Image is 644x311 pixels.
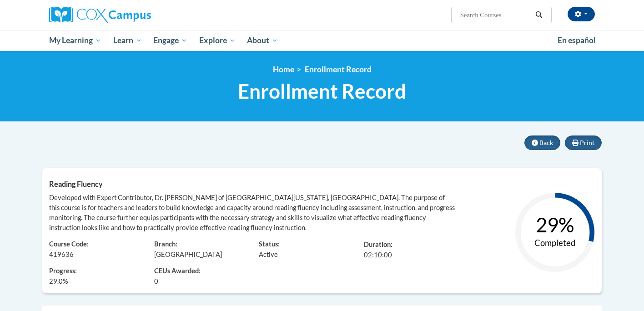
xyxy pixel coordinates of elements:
[580,139,594,146] span: Print
[539,139,553,146] span: Back
[49,194,455,231] span: Developed with Expert Contributor, Dr. [PERSON_NAME] of [GEOGRAPHIC_DATA][US_STATE], [GEOGRAPHIC_...
[536,213,574,236] text: 29%
[49,7,151,23] img: Cox Campus
[199,35,236,46] span: Explore
[364,251,392,259] span: 02:10:00
[49,7,222,23] a: Cox Campus
[43,30,107,51] a: My Learning
[49,267,77,275] span: Progress:
[568,7,595,21] button: Account Settings
[532,10,546,20] button: Search
[565,135,602,150] button: Print
[259,251,278,258] span: Active
[552,31,602,50] a: En español
[113,35,142,46] span: Learn
[49,240,89,248] span: Course Code:
[154,240,177,248] span: Branch:
[534,238,575,248] text: Completed
[247,35,278,46] span: About
[238,79,406,103] span: Enrollment Record
[49,35,101,46] span: My Learning
[259,240,280,248] span: Status:
[154,266,246,276] span: CEUs Awarded:
[558,35,596,45] span: En español
[154,276,158,286] span: 0
[364,241,392,248] span: Duration:
[459,10,532,20] input: Search Courses
[273,65,294,74] a: Home
[49,276,68,286] span: %
[49,180,103,188] span: Reading Fluency
[107,30,148,51] a: Learn
[524,135,560,150] button: Back
[154,251,222,258] span: [GEOGRAPHIC_DATA]
[49,277,63,285] span: 29.0
[193,30,241,51] a: Explore
[49,251,74,258] span: 419636
[305,65,372,74] span: Enrollment Record
[147,30,193,51] a: Engage
[153,35,187,46] span: Engage
[35,30,609,51] div: Main menu
[241,30,284,51] a: About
